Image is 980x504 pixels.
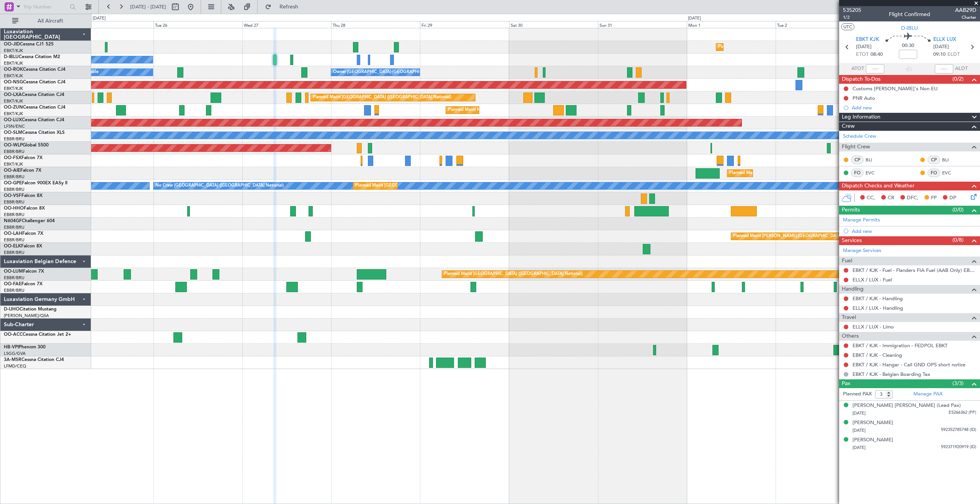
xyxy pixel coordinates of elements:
div: Planned Maint Kortrijk-[GEOGRAPHIC_DATA] [448,104,537,116]
a: EBBR/BRU [4,237,24,243]
a: EBKT/KJK [4,98,23,104]
div: No Crew [GEOGRAPHIC_DATA] ([GEOGRAPHIC_DATA] National) [155,180,284,192]
span: [DATE] [853,428,866,433]
a: ELLX / LUX - Handling [853,305,903,311]
label: Planned PAX [843,390,872,398]
span: Fuel [842,257,852,265]
a: Manage Services [843,247,881,255]
a: OO-ACCCessna Citation Jet 2+ [4,332,71,337]
span: Services [842,236,862,245]
a: OO-ZUNCessna Citation CJ4 [4,105,65,110]
span: [DATE] [853,445,866,450]
div: [DATE] [93,15,106,22]
span: ETOT [856,51,869,59]
a: BLI [942,156,959,163]
div: Planned Maint [GEOGRAPHIC_DATA] ([GEOGRAPHIC_DATA] National) [444,268,583,280]
a: BLI [866,156,883,163]
input: Trip Number [23,1,67,13]
div: Wed 27 [242,21,331,28]
span: Permits [842,206,860,215]
div: Sun 31 [598,21,687,28]
span: [DATE] [933,43,949,51]
div: CP [851,156,864,164]
span: (0/8) [952,236,964,244]
a: ELLX / LUX - Fuel [853,276,892,283]
span: Travel [842,313,856,322]
a: EBKT / KJK - Immigration - FEDPOL EBKT [853,342,947,349]
span: D-IBLU [4,55,19,59]
span: OO-ZUN [4,105,23,110]
span: 00:30 [902,42,914,50]
input: --:-- [866,64,884,73]
span: OO-LUM [4,269,23,274]
a: N604GFChallenger 604 [4,219,55,223]
div: Thu 28 [331,21,420,28]
span: (0/2) [952,75,964,83]
a: EBBR/BRU [4,288,24,293]
span: N604GF [4,219,22,223]
a: EBKT / KJK - Handling [853,295,903,302]
span: 592371920919 (ID) [941,444,976,450]
span: All Aircraft [20,18,81,24]
a: OO-FSXFalcon 7X [4,156,42,160]
span: CC, [867,194,875,202]
a: EBBR/BRU [4,174,24,180]
span: OO-ACC [4,332,23,337]
div: FO [851,169,864,177]
span: 09:10 [933,51,946,59]
span: OO-FSX [4,156,21,160]
span: OO-ROK [4,67,23,72]
span: (0/0) [952,206,964,214]
a: OO-LUMFalcon 7X [4,269,44,274]
a: OO-SLMCessna Citation XLS [4,130,65,135]
span: DFC, [907,194,918,202]
a: EVC [942,169,959,176]
span: 535205 [843,6,861,14]
a: OO-HHOFalcon 8X [4,206,45,211]
span: Dispatch To-Dos [842,75,880,84]
a: OO-WLPGlobal 5500 [4,143,49,148]
div: FO [928,169,940,177]
div: [PERSON_NAME] [853,419,893,427]
a: OO-VSFFalcon 8X [4,193,42,198]
div: Mon 1 [687,21,776,28]
button: UTC [841,23,854,30]
span: D-IBLU [901,24,918,32]
span: OO-ELK [4,244,21,249]
a: OO-ELKFalcon 8X [4,244,42,249]
a: Manage Permits [843,216,880,224]
div: Add new [852,228,976,234]
span: 1/2 [843,14,861,21]
div: CP [928,156,940,164]
span: 592352785748 (ID) [941,427,976,433]
a: EBKT/KJK [4,161,23,167]
div: Sat 30 [509,21,598,28]
span: OO-JID [4,42,20,47]
a: EBBR/BRU [4,187,24,192]
a: D-IJHOCitation Mustang [4,307,57,312]
span: 08:40 [871,51,883,59]
a: EBKT/KJK [4,60,23,66]
span: ELLX LUX [933,36,956,44]
a: EBBR/BRU [4,275,24,281]
span: Refresh [273,4,305,10]
div: Tue 26 [154,21,242,28]
a: OO-LUXCessna Citation CJ4 [4,118,64,122]
a: EBBR/BRU [4,199,24,205]
span: Pax [842,379,850,388]
span: CR [888,194,894,202]
button: Refresh [261,1,307,13]
a: LFSN/ENC [4,124,25,129]
span: OO-GPE [4,181,22,185]
a: EBKT / KJK - Hangar - Call GND OPS short notice [853,361,965,368]
span: AAB29D [955,6,976,14]
span: FP [931,194,937,202]
span: OO-WLP [4,143,23,148]
span: OO-LUX [4,118,22,122]
span: D-IJHO [4,307,20,312]
span: DP [949,194,956,202]
a: EBKT/KJK [4,111,23,117]
a: 3A-MSRCessna Citation CJ4 [4,358,64,362]
a: OO-FAEFalcon 7X [4,282,42,286]
span: [DATE] [856,43,872,51]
